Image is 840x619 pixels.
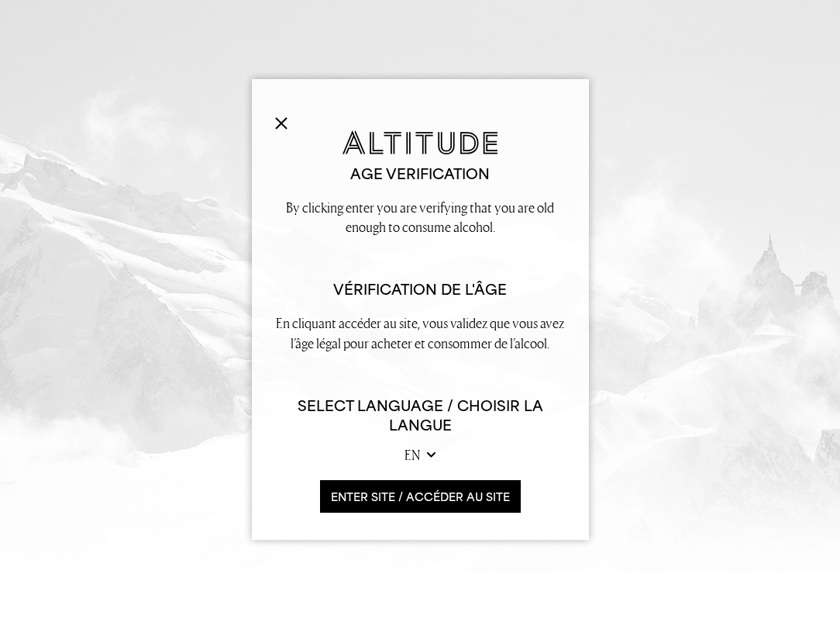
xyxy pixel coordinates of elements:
[275,198,566,237] p: By clicking enter you are verifying that you are old enough to consume alcohol.
[275,164,566,184] h2: Age verification
[343,130,497,154] img: Altitude Gin
[275,396,566,435] h6: Select Language / Choisir la langue
[320,480,521,514] button: ENTER SITE / accéder au site
[275,117,287,130] img: Close
[275,313,566,352] p: En cliquant accéder au site, vous validez que vous avez l’âge légal pour acheter et consommer de ...
[275,280,566,299] h2: Vérification de l'âge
